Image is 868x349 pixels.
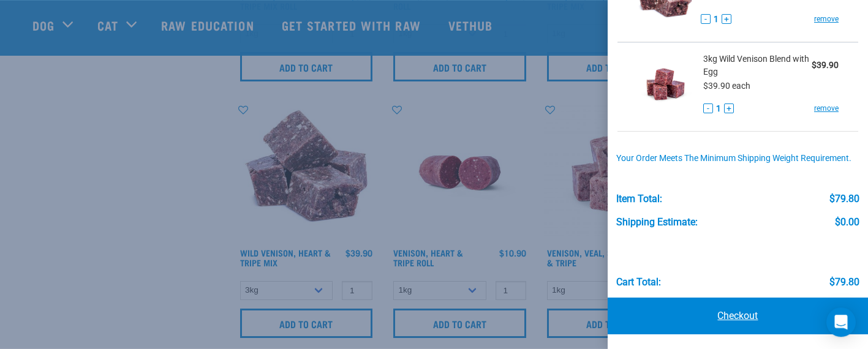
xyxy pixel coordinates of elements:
div: $79.80 [829,277,859,288]
img: Wild Venison Blend with Egg [637,53,694,116]
a: Checkout [608,298,868,334]
span: 1 [714,13,719,26]
button: + [724,103,734,113]
button: + [722,14,731,24]
div: $0.00 [835,217,859,228]
div: Item Total: [616,193,662,205]
span: 3kg Wild Venison Blend with Egg [703,53,812,78]
button: - [701,14,711,24]
button: - [703,103,713,113]
div: $79.80 [829,193,859,205]
div: Shipping Estimate: [616,217,698,228]
strong: $39.90 [812,60,839,70]
a: remove [814,13,839,24]
div: Your order meets the minimum shipping weight requirement. [616,154,860,163]
a: remove [814,103,839,114]
div: Open Intercom Messenger [826,307,856,337]
span: 1 [716,102,721,115]
div: Cart total: [616,277,661,288]
span: $39.90 each [703,81,750,91]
